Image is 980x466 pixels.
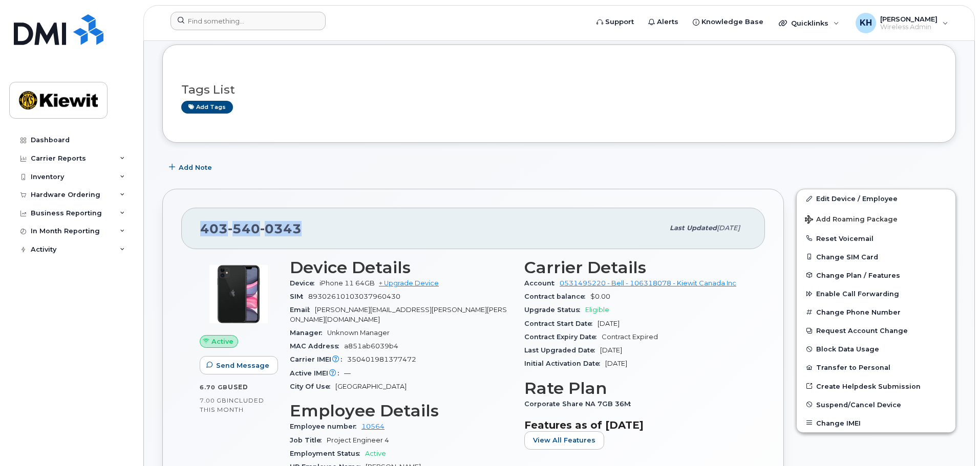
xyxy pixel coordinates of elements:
[602,333,658,341] span: Contract Expired
[600,346,622,354] span: [DATE]
[797,303,955,321] button: Change Phone Number
[327,436,389,444] span: Project Engineer 4
[816,290,899,298] span: Enable Call Forwarding
[290,450,365,457] span: Employment Status
[641,12,686,32] a: Alerts
[181,101,233,114] a: Add tags
[605,360,627,367] span: [DATE]
[524,279,560,287] span: Account
[797,189,955,208] a: Edit Device / Employee
[365,450,386,457] span: Active
[200,397,227,404] span: 7.00 GB
[670,224,717,232] span: Last updated
[797,340,955,358] button: Block Data Usage
[290,279,319,287] span: Device
[848,13,955,33] div: Kyla Habberfield
[805,215,898,225] span: Add Roaming Package
[797,229,955,248] button: Reset Voicemail
[797,266,955,284] button: Change Plan / Features
[290,436,327,444] span: Job Title
[524,419,747,431] h3: Features as of [DATE]
[361,423,385,430] a: 10564
[797,358,955,376] button: Transfer to Personal
[524,431,604,450] button: View All Features
[171,12,326,30] input: Find something...
[797,284,955,303] button: Enable Call Forwarding
[880,23,938,31] span: Wireless Admin
[327,329,390,337] span: Unknown Manager
[181,83,937,96] h3: Tags List
[524,379,747,397] h3: Rate Plan
[605,17,634,27] span: Support
[228,221,260,236] span: 540
[379,279,439,287] a: + Upgrade Device
[797,377,955,395] a: Create Helpdesk Submission
[880,15,938,23] span: [PERSON_NAME]
[524,333,602,341] span: Contract Expiry Date
[791,19,828,27] span: Quicklinks
[717,224,740,232] span: [DATE]
[319,279,375,287] span: iPhone 11 64GB
[290,423,361,430] span: Employee number
[686,12,771,32] a: Knowledge Base
[344,342,398,350] span: a851ab6039b4
[585,306,609,314] span: Eligible
[524,258,747,277] h3: Carrier Details
[590,293,610,300] span: $0.00
[335,383,407,390] span: [GEOGRAPHIC_DATA]
[797,248,955,266] button: Change SIM Card
[211,337,233,346] span: Active
[598,320,620,327] span: [DATE]
[524,346,600,354] span: Last Upgraded Date
[797,414,955,432] button: Change IMEI
[290,329,327,337] span: Manager
[797,395,955,414] button: Suspend/Cancel Device
[524,320,598,327] span: Contract Start Date
[228,383,248,391] span: used
[290,369,344,377] span: Active IMEI
[290,383,335,390] span: City Of Use
[816,271,900,279] span: Change Plan / Features
[208,263,269,325] img: iPhone_11.jpg
[290,293,308,300] span: SIM
[200,384,228,391] span: 6.70 GB
[524,306,585,314] span: Upgrade Status
[200,396,264,413] span: included this month
[308,293,400,300] span: 89302610103037960430
[524,400,636,408] span: Corporate Share NA 7GB 36M
[200,221,302,236] span: 403
[290,258,512,277] h3: Device Details
[797,208,955,229] button: Add Roaming Package
[200,356,278,374] button: Send Message
[524,293,590,300] span: Contract balance
[524,360,605,367] span: Initial Activation Date
[347,356,416,363] span: 350401981377472
[772,13,846,33] div: Quicklinks
[589,12,641,32] a: Support
[290,402,512,420] h3: Employee Details
[560,279,736,287] a: 0531495220 - Bell - 106318078 - Kiewit Canada Inc
[290,342,344,350] span: MAC Address
[216,361,269,370] span: Send Message
[260,221,302,236] span: 0343
[797,321,955,340] button: Request Account Change
[162,158,221,176] button: Add Note
[344,369,351,377] span: —
[657,17,678,27] span: Alerts
[290,306,315,314] span: Email
[816,401,901,408] span: Suspend/Cancel Device
[935,421,972,458] iframe: Messenger Launcher
[701,17,763,27] span: Knowledge Base
[179,163,212,172] span: Add Note
[533,435,595,445] span: View All Features
[290,356,347,363] span: Carrier IMEI
[290,306,507,323] span: [PERSON_NAME][EMAIL_ADDRESS][PERSON_NAME][PERSON_NAME][DOMAIN_NAME]
[860,17,872,29] span: KH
